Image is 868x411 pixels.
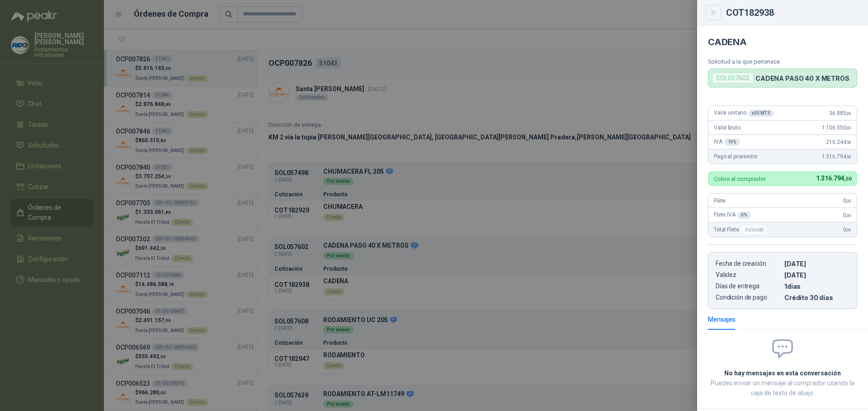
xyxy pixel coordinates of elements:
[708,37,857,47] h4: CADENA
[846,154,851,159] span: ,50
[714,212,751,219] span: Flete IVA
[822,153,851,160] span: 1.316.794
[846,213,851,218] span: ,00
[737,212,751,219] div: 0 %
[748,110,774,117] div: x 30 MTS
[708,314,736,324] div: Mensajes
[822,125,851,131] span: 1.106.550
[755,74,849,82] p: CADENA PASO 40 X METROS
[846,125,851,130] span: ,00
[829,110,851,116] span: 36.885
[708,58,857,65] p: Solicitud a la que pertenece
[714,125,740,131] span: Valor bruto
[714,153,758,160] span: Pago al proveedor
[846,111,851,116] span: ,00
[724,139,741,146] div: 19 %
[843,212,851,218] span: 0
[843,198,851,204] span: 0
[784,260,849,268] p: [DATE]
[846,140,851,145] span: ,50
[714,224,769,235] span: Total Flete
[716,260,781,268] p: Fecha de creación
[843,226,851,233] span: 0
[716,294,781,301] p: Condición de pago
[846,199,851,203] span: ,00
[714,139,740,146] span: IVA
[716,282,781,290] p: Días de entrega
[714,110,774,117] span: Valor unitario
[784,271,849,279] p: [DATE]
[712,73,754,83] div: SOL057602
[708,7,719,18] button: Close
[714,198,726,204] span: Flete
[844,176,851,182] span: ,50
[708,378,857,398] p: Puedes enviar un mensaje al comprador usando la caja de texto de abajo.
[714,176,766,182] p: Cobro al comprador
[784,294,849,301] p: Crédito 30 días
[741,224,768,235] div: Incluido
[846,227,851,232] span: ,00
[816,175,851,182] span: 1.316.794
[726,8,857,17] div: COT182938
[716,271,781,279] p: Validez
[826,139,851,145] span: 210.244
[708,368,857,378] h2: No hay mensajes en esta conversación
[784,282,849,290] p: 1 dias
